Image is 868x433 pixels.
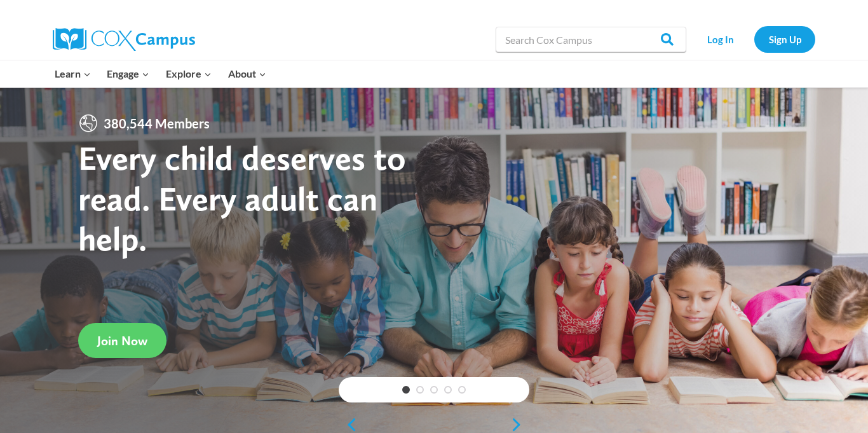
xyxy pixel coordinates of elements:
[510,417,529,432] a: next
[754,26,815,52] a: Sign Up
[228,65,266,82] span: About
[46,60,274,87] nav: Primary Navigation
[693,26,815,52] nav: Secondary Navigation
[339,417,358,432] a: previous
[107,65,149,82] span: Engage
[693,26,748,52] a: Log In
[430,386,438,394] a: 3
[97,333,147,348] span: Join Now
[402,386,410,394] a: 1
[444,386,452,394] a: 4
[53,28,195,51] img: Cox Campus
[496,27,686,52] input: Search Cox Campus
[78,323,166,358] a: Join Now
[98,113,215,134] span: 380,544 Members
[55,65,91,82] span: Learn
[166,65,212,82] span: Explore
[78,137,406,259] strong: Every child deserves to read. Every adult can help.
[458,386,466,394] a: 5
[416,386,424,394] a: 2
